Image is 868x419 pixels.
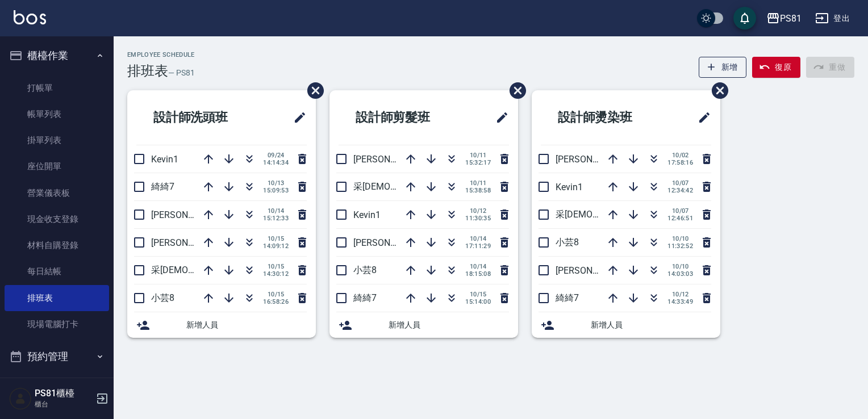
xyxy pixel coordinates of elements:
[667,298,693,305] span: 14:33:49
[339,97,468,138] h2: 設計師剪髮班
[556,292,579,303] span: 綺綺7
[263,242,289,250] span: 14:09:12
[127,51,195,58] h2: Employee Schedule
[733,7,756,30] button: save
[541,97,670,138] h2: 設計師燙染班
[489,104,509,131] span: 修改班表的標題
[591,319,711,331] span: 新增人員
[465,159,491,166] span: 15:32:17
[667,242,693,250] span: 11:32:52
[465,291,491,298] span: 10/15
[353,292,377,303] span: 綺綺7
[263,298,289,305] span: 16:58:26
[9,387,32,410] img: Person
[151,154,178,165] span: Kevin1
[691,104,711,131] span: 修改班表的標題
[667,159,693,166] span: 17:58:16
[5,371,109,401] button: 報表及分析
[127,63,168,79] h3: 排班表
[5,41,109,70] button: 櫃檯作業
[5,232,109,258] a: 材料自購登錄
[353,209,381,220] span: Kevin1
[5,311,109,337] a: 現場電腦打卡
[127,312,316,338] div: 新增人員
[556,265,629,276] span: [PERSON_NAME]3
[186,319,307,331] span: 新增人員
[263,270,289,278] span: 14:30:12
[263,159,289,166] span: 14:14:34
[353,237,427,248] span: [PERSON_NAME]6
[5,342,109,371] button: 預約管理
[667,235,693,242] span: 10/10
[263,152,289,159] span: 09/24
[556,154,629,165] span: [PERSON_NAME]6
[151,209,224,220] span: [PERSON_NAME]6
[5,101,109,127] a: 帳單列表
[667,270,693,278] span: 14:03:03
[286,104,307,131] span: 修改班表的標題
[703,74,730,107] span: 刪除班表
[465,235,491,242] span: 10/14
[151,237,224,248] span: [PERSON_NAME]3
[389,319,509,331] span: 新增人員
[263,263,289,270] span: 10/15
[14,10,46,24] img: Logo
[699,57,747,78] button: 新增
[667,263,693,270] span: 10/10
[465,152,491,159] span: 10/11
[556,209,663,220] span: 采[DEMOGRAPHIC_DATA]2
[5,153,109,179] a: 座位開單
[465,179,491,187] span: 10/11
[465,270,491,278] span: 18:15:08
[263,215,289,222] span: 15:12:33
[667,291,693,298] span: 10/12
[667,179,693,187] span: 10/07
[151,265,259,275] span: 采[DEMOGRAPHIC_DATA]2
[501,74,528,107] span: 刪除班表
[35,388,93,399] h5: PS81櫃檯
[353,265,377,275] span: 小芸8
[329,312,518,338] div: 新增人員
[556,237,579,248] span: 小芸8
[263,187,289,194] span: 15:09:53
[151,181,174,192] span: 綺綺7
[667,207,693,215] span: 10/07
[5,285,109,311] a: 排班表
[465,187,491,194] span: 15:38:58
[465,215,491,222] span: 11:30:35
[5,127,109,153] a: 掛單列表
[752,57,800,78] button: 復原
[465,242,491,250] span: 17:11:29
[353,154,427,165] span: [PERSON_NAME]3
[667,187,693,194] span: 12:34:42
[35,399,93,409] p: 櫃台
[762,7,806,30] button: PS81
[465,263,491,270] span: 10/14
[532,312,720,338] div: 新增人員
[151,292,174,303] span: 小芸8
[556,182,583,192] span: Kevin1
[465,207,491,215] span: 10/12
[299,74,325,107] span: 刪除班表
[353,181,461,192] span: 采[DEMOGRAPHIC_DATA]2
[811,8,854,29] button: 登出
[667,152,693,159] span: 10/02
[5,206,109,232] a: 現金收支登錄
[168,67,195,79] h6: — PS81
[5,75,109,101] a: 打帳單
[667,215,693,222] span: 12:46:51
[263,179,289,187] span: 10/13
[465,298,491,305] span: 15:14:00
[263,235,289,242] span: 10/15
[263,207,289,215] span: 10/14
[5,258,109,284] a: 每日結帳
[263,291,289,298] span: 10/15
[136,97,265,138] h2: 設計師洗頭班
[5,180,109,206] a: 營業儀表板
[780,11,802,26] div: PS81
